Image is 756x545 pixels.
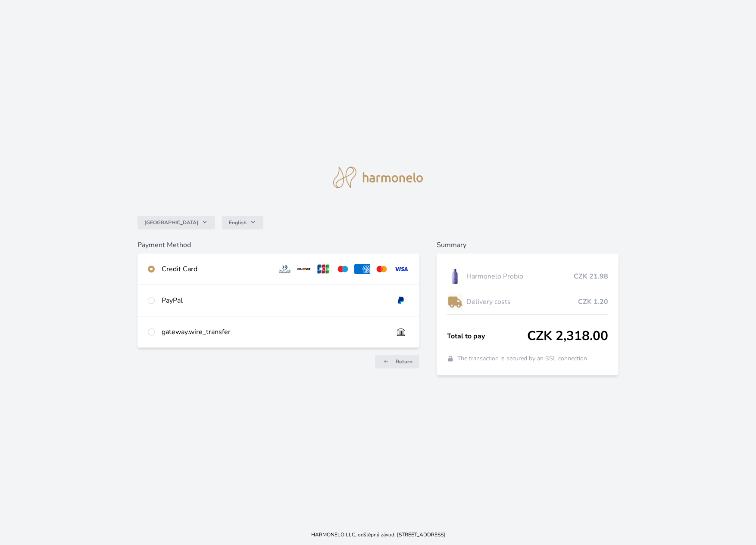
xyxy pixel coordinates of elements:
img: diners.svg [277,264,293,274]
img: jcb.svg [316,264,331,274]
img: mc.svg [374,264,390,274]
h6: Summary [437,240,619,250]
h6: Payment Method [137,240,419,250]
img: paypal.svg [393,295,409,306]
img: logo.svg [333,167,423,188]
button: [GEOGRAPHIC_DATA] [137,216,215,229]
span: Harmonelo Probio [466,271,574,282]
span: Return [396,358,412,365]
img: delivery-lo.png [447,291,463,313]
span: Delivery costs [466,297,578,307]
span: Total to pay [447,331,527,341]
span: CZK 2,318.00 [527,328,608,344]
div: Credit Card [162,264,270,274]
span: [GEOGRAPHIC_DATA] [144,219,198,226]
div: gateway.wire_transfer [162,327,386,337]
div: PayPal [162,295,386,306]
img: CLEAN_PROBIO_se_stinem_x-lo.jpg [447,266,463,287]
img: bankTransfer_IBAN.svg [393,327,409,337]
span: English [229,219,247,226]
button: English [222,216,263,229]
img: discover.svg [296,264,312,274]
span: CZK 1.20 [578,297,608,307]
img: maestro.svg [335,264,351,274]
img: amex.svg [354,264,370,274]
span: The transaction is secured by an SSL connection [457,354,587,363]
span: CZK 21.98 [574,271,608,282]
img: visa.svg [393,264,409,274]
a: Return [375,355,419,368]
